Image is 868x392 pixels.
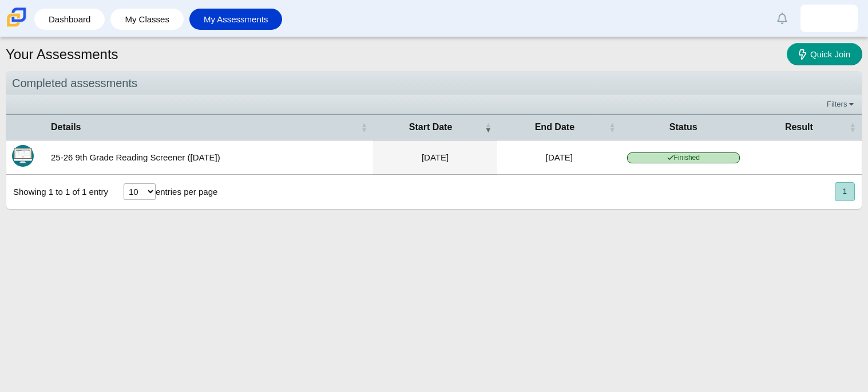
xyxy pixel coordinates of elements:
[835,182,855,201] button: 1
[6,72,862,95] div: Completed assessments
[627,121,740,134] span: Status
[40,9,99,30] a: Dashboard
[422,152,449,162] time: Aug 26, 2025 at 11:05 AM
[503,121,607,134] span: End Date
[51,121,358,134] span: Details
[834,182,855,201] nav: pagination
[485,121,492,133] span: Start Date : Activate to remove sorting
[824,99,859,110] a: Filters
[810,49,850,59] span: Quick Join
[5,5,29,29] img: Carmen School of Science & Technology
[116,9,178,30] a: My Classes
[770,6,795,31] a: Alerts
[609,121,616,133] span: End Date : Activate to sort
[360,121,367,133] span: Details : Activate to sort
[627,152,740,163] span: Finished
[45,140,373,175] td: 25-26 9th Grade Reading Screener ([DATE])
[195,9,277,30] a: My Assessments
[379,121,482,134] span: Start Date
[5,21,29,31] a: Carmen School of Science & Technology
[12,145,34,167] img: Itembank
[751,121,847,134] span: Result
[820,9,838,28] img: ruby.escototorres.HgWvKM
[849,121,856,133] span: Result : Activate to sort
[546,152,573,162] time: Aug 26, 2025 at 11:36 AM
[800,5,858,32] a: ruby.escototorres.HgWvKM
[6,175,108,209] div: Showing 1 to 1 of 1 entry
[156,187,217,197] label: entries per page
[787,43,862,65] a: Quick Join
[6,45,118,64] h1: Your Assessments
